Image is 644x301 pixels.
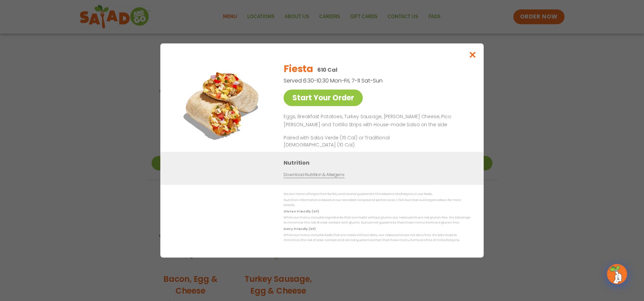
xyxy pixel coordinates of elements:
strong: Gluten Friendly (GF) [284,209,319,213]
img: Featured product photo for Fiesta [175,57,270,151]
p: 610 Cal [317,66,337,74]
a: Download Nutrition & Allergens [284,172,344,178]
a: Start Your Order [284,90,363,106]
h2: Fiesta [284,62,313,76]
p: Nutrition information is based on our standard recipes and portion sizes. Click Nutrition & Aller... [284,198,470,208]
p: While our menu includes foods that are made without dairy, our restaurants are not dairy free. We... [284,233,470,243]
h3: Nutrition [284,159,474,167]
img: wpChatIcon [608,265,626,283]
p: While our menu includes ingredients that are made without gluten, our restaurants are not gluten ... [284,215,470,226]
strong: Dairy Friendly (DF) [284,227,315,231]
button: Close modal [462,43,484,66]
p: Served 6:30-10:30 Mon-Fri, 7-11 Sat-Sun [284,76,435,85]
p: Paired with Salsa Verde (15 Cal) or Traditional [DEMOGRAPHIC_DATA] (10 Cal) [284,134,408,148]
p: We are not an allergen free facility and cannot guarantee the absence of allergens in our foods. [284,192,470,197]
p: Eggs, Breakfast Potatoes, Turkey Sausage, [PERSON_NAME] Cheese, Pico [PERSON_NAME] and Tortilla S... [284,113,468,129]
